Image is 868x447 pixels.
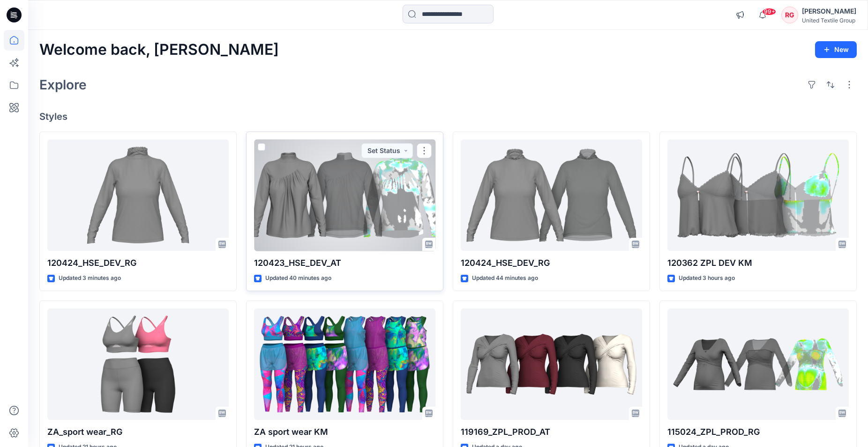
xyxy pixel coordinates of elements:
[781,7,798,23] div: RG
[815,41,857,58] button: New
[472,273,538,283] p: Updated 44 minutes ago
[39,77,87,92] h2: Explore
[802,6,856,17] div: [PERSON_NAME]
[47,139,229,251] a: 120424_HSE_DEV_RG
[39,111,857,122] h4: Styles
[47,308,229,420] a: ZA_sport wear_RG
[59,273,121,283] p: Updated 3 minutes ago
[39,41,279,59] h2: Welcome back, [PERSON_NAME]
[667,256,849,270] p: 120362 ZPL DEV KM
[667,308,849,420] a: 115024_ZPL_PROD_RG
[762,8,776,15] span: 99+
[667,425,849,439] p: 115024_ZPL_PROD_RG
[254,256,435,270] p: 120423_HSE_DEV_AT
[254,425,435,439] p: ZA sport wear KM
[461,256,642,270] p: 120424_HSE_DEV_RG
[461,139,642,251] a: 120424_HSE_DEV_RG
[461,308,642,420] a: 119169_ZPL_PROD_AT
[254,308,435,420] a: ZA sport wear KM
[679,273,735,283] p: Updated 3 hours ago
[47,256,229,270] p: 120424_HSE_DEV_RG
[254,139,435,251] a: 120423_HSE_DEV_AT
[667,139,849,251] a: 120362 ZPL DEV KM
[265,273,331,283] p: Updated 40 minutes ago
[47,425,229,439] p: ZA_sport wear_RG
[461,425,642,439] p: 119169_ZPL_PROD_AT
[802,17,856,24] div: United Textile Group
